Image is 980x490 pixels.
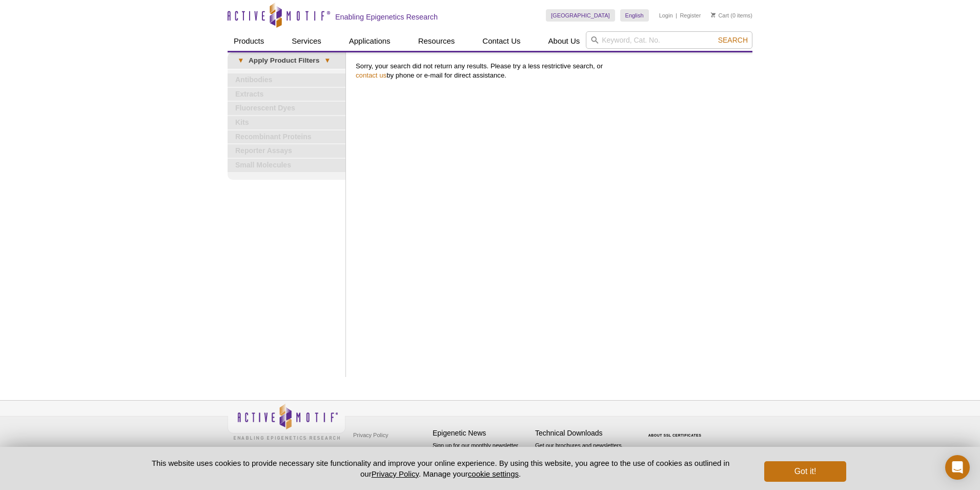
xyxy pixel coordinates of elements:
[228,159,345,172] a: Small Molecules
[319,56,335,65] span: ▾
[356,62,747,80] p: Sorry, your search did not return any results. Please try a less restrictive search, or by phone ...
[351,443,404,458] a: Terms & Conditions
[764,461,846,482] button: Got it!
[718,36,748,44] span: Search
[228,130,345,144] a: Recombinant Proteins
[535,441,632,467] p: Get our brochures and newsletters, or request them by mail.
[711,12,716,17] img: Your Cart
[433,441,530,476] p: Sign up for our monthly newsletter highlighting recent publications in the field of epigenetics.
[228,52,345,69] a: ▾Apply Product Filters▾
[433,429,530,438] h4: Epigenetic News
[285,31,328,51] a: Services
[711,12,729,19] a: Cart
[228,401,345,442] img: Active Motif,
[351,427,391,443] a: Privacy Policy
[659,12,673,19] a: Login
[542,31,586,51] a: About Us
[546,9,615,22] a: [GEOGRAPHIC_DATA]
[945,455,970,480] div: Open Intercom Messenger
[335,12,438,22] h2: Enabling Epigenetics Research
[715,35,751,45] button: Search
[134,458,747,479] p: This website uses cookies to provide necessary site functionality and improve your online experie...
[412,31,461,51] a: Resources
[468,469,519,478] button: cookie settings
[228,73,345,87] a: Antibodies
[356,71,386,79] a: contact us
[228,116,345,129] a: Kits
[343,31,397,51] a: Applications
[476,31,526,51] a: Contact Us
[648,434,702,437] a: ABOUT SSL CERTIFICATES
[372,469,419,478] a: Privacy Policy
[228,31,270,51] a: Products
[535,429,632,438] h4: Technical Downloads
[228,144,345,158] a: Reporter Assays
[711,9,752,22] li: (0 items)
[620,9,649,22] a: English
[228,88,345,101] a: Extracts
[228,102,345,115] a: Fluorescent Dyes
[233,56,249,65] span: ▾
[586,31,752,49] input: Keyword, Cat. No.
[676,9,677,22] li: |
[680,12,701,19] a: Register
[638,419,714,441] table: Click to Verify - This site chose Symantec SSL for secure e-commerce and confidential communicati...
